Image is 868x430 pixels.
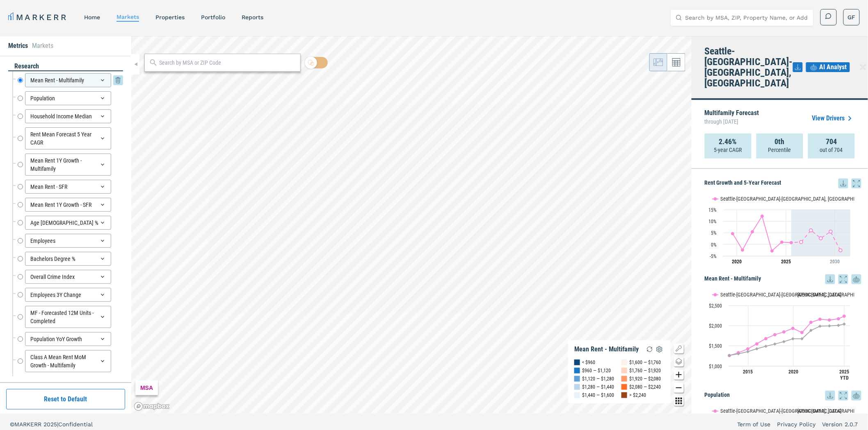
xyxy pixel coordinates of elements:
path: Monday, 29 Jul, 17:00, 0.93. Seattle-Tacoma-Bellevue, WA. [781,240,784,244]
button: Show Seattle-Tacoma-Bellevue, WA [713,196,781,202]
path: Saturday, 29 Jul, 17:00, -2.86. Seattle-Tacoma-Bellevue, WA. [771,249,774,253]
div: < $960 [582,358,595,367]
path: Tuesday, 14 Dec, 16:00, 2,081.13. Seattle-Tacoma-Bellevue, WA. [810,321,813,324]
svg: Interactive chart [705,188,854,270]
path: Saturday, 29 Jul, 17:00, 2.62. Seattle-Tacoma-Bellevue, WA. [820,237,823,240]
path: Thursday, 14 Aug, 17:00, 2,234.85. Seattle-Tacoma-Bellevue, WA. [843,315,846,318]
a: markets [116,14,139,20]
div: $1,760 — $1,920 [629,367,661,375]
a: MARKERR [8,11,68,23]
div: $1,920 — $2,080 [629,375,661,383]
p: Percentile [768,146,791,154]
a: Term of Use [738,420,771,428]
path: Thursday, 14 Dec, 16:00, 1,992.68. USA. [828,324,831,328]
button: Show Seattle-Tacoma-Bellevue, WA [713,408,781,414]
a: reports [242,14,263,20]
text: $1,500 [709,343,722,349]
a: View Drivers [812,113,855,123]
button: Show USA [790,408,807,414]
a: home [84,14,100,20]
path: Tuesday, 14 Dec, 16:00, 1,882.29. USA. [810,329,813,332]
div: Mean Rent - SFR [25,180,111,194]
a: Mapbox logo [134,402,170,411]
div: Mean Rent 1Y Growth - SFR [25,198,111,212]
a: Version 2.0.7 [822,420,858,428]
span: Confidential [58,421,93,428]
text: -5% [710,253,717,259]
text: [GEOGRAPHIC_DATA] [798,292,842,298]
span: MARKERR [14,421,43,428]
path: Saturday, 14 Dec, 16:00, 2,167.25. Seattle-Tacoma-Bellevue, WA. [837,317,841,321]
div: Age [DEMOGRAPHIC_DATA] % [25,216,111,230]
path: Monday, 14 Dec, 16:00, 1,827.78. Seattle-Tacoma-Bellevue, WA. [801,331,804,334]
button: Change style map button [674,357,684,367]
h4: Seattle-[GEOGRAPHIC_DATA]-[GEOGRAPHIC_DATA], [GEOGRAPHIC_DATA] [705,46,793,88]
button: GF [843,9,860,25]
li: Metrics [8,41,28,51]
div: MF - Forecasted 12M Units - Completed [25,306,111,328]
img: Reload Legend [645,344,655,354]
path: Tuesday, 29 Jul, 17:00, 0.7. Seattle-Tacoma-Bellevue, WA. [790,241,793,244]
div: Population YoY Growth [25,332,111,346]
div: Rent Growth and 5-Year Forecast. Highcharts interactive chart. [705,188,861,270]
div: Bachelors Degree % [25,252,111,266]
svg: Interactive chart [705,284,854,387]
path: Friday, 14 Dec, 16:00, 1,258.64. Seattle-Tacoma-Bellevue, WA. [728,354,731,357]
div: > $2,240 [629,391,646,399]
div: Overall Crime Index [25,270,111,284]
text: 2015 [743,369,753,375]
input: Search by MSA or ZIP Code [159,59,296,67]
path: Friday, 29 Jul, 17:00, 12.18. Seattle-Tacoma-Bellevue, WA. [761,215,764,218]
span: through [DATE] [705,116,759,127]
text: 2025 YTD [840,369,850,381]
a: Portfolio [201,14,225,20]
path: Saturday, 14 Dec, 16:00, 1,673.93. USA. [792,337,795,340]
path: Friday, 14 Dec, 16:00, 1,844.93. Seattle-Tacoma-Bellevue, WA. [783,330,786,333]
li: Markets [32,41,53,51]
text: 2020 [789,369,799,375]
path: Monday, 29 Jul, 17:00, -2.62. Seattle-Tacoma-Bellevue, WA. [839,249,843,252]
path: Wednesday, 14 Dec, 16:00, 1,488.45. USA. [765,345,768,348]
text: [GEOGRAPHIC_DATA] [798,408,842,414]
div: MSA [135,380,158,395]
h5: Rent Growth and 5-Year Forecast [705,179,861,188]
path: Wednesday, 29 Jul, 17:00, -2.46. Seattle-Tacoma-Bellevue, WA. [741,248,745,251]
path: Wednesday, 14 Dec, 16:00, 1,677.08. Seattle-Tacoma-Bellevue, WA. [765,337,768,340]
div: Mean Rent - Multifamily. Highcharts interactive chart. [705,284,861,387]
tspan: 2025 [781,259,791,265]
path: Thursday, 29 Jul, 17:00, 5.4. Seattle-Tacoma-Bellevue, WA. [751,230,754,233]
div: Employees [25,234,111,248]
div: Mean Rent - Multifamily [25,73,111,87]
path: Monday, 14 Dec, 16:00, 1,547.4. Seattle-Tacoma-Bellevue, WA. [756,342,759,346]
div: Mean Rent - Multifamily [574,345,639,353]
img: Settings [655,344,665,354]
text: $2,500 [709,303,722,309]
div: Household Income Median [25,109,111,123]
h5: Population [705,391,861,401]
path: Wednesday, 14 Dec, 16:00, 2,157.94. Seattle-Tacoma-Bellevue, WA. [819,318,822,321]
strong: 0th [775,138,785,146]
div: Population [25,91,111,105]
path: Sunday, 14 Dec, 16:00, 1,354.88. USA. [747,350,750,353]
span: GF [848,13,856,21]
h5: Mean Rent - Multifamily [705,274,861,284]
path: Wednesday, 14 Dec, 16:00, 1,986.51. USA. [819,324,822,328]
button: Reset to Default [6,389,125,410]
div: Mean Rent 1Y Growth - Multifamily [25,154,111,176]
a: properties [155,14,185,20]
p: Multifamily Forecast [705,110,759,127]
p: 5-year CAGR [714,146,742,154]
path: Friday, 14 Dec, 16:00, 1,603.51. USA. [783,340,786,343]
button: Zoom in map button [674,370,684,380]
div: Employees 3Y Change [25,288,111,302]
text: 5% [711,230,717,236]
button: Other options map button [674,396,684,406]
tspan: 2030 [830,259,840,265]
tspan: 2020 [732,259,742,265]
path: Monday, 14 Dec, 16:00, 1,674.33. USA. [801,337,804,340]
canvas: Map [131,36,692,414]
span: AI Analyst [820,62,847,72]
path: Monday, 29 Jul, 17:00, 4.63. Seattle-Tacoma-Bellevue, WA. [731,232,735,235]
p: out of 704 [820,146,843,154]
path: Sunday, 29 Jul, 17:00, 5.5. Seattle-Tacoma-Bellevue, WA. [829,230,833,233]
